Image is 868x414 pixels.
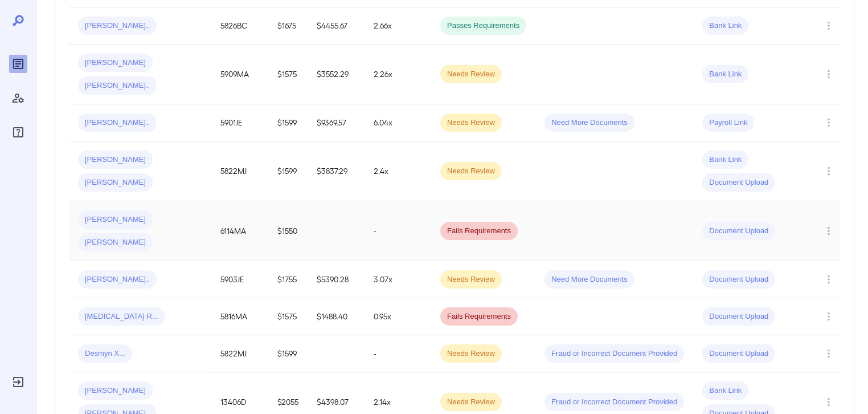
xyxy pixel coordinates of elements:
[308,104,365,141] td: $9369.57
[9,373,27,391] div: Log Out
[9,123,27,141] div: FAQ
[308,261,365,298] td: $5390.28
[544,117,634,128] span: Need More Documents
[820,222,838,240] button: Row Actions
[702,21,748,31] span: Bank Link
[544,274,634,285] span: Need More Documents
[702,348,775,359] span: Document Upload
[820,65,838,83] button: Row Actions
[702,311,775,322] span: Document Upload
[211,104,268,141] td: 5901JE
[365,44,431,104] td: 2.26x
[78,177,153,188] span: [PERSON_NAME]
[440,348,502,359] span: Needs Review
[702,274,775,285] span: Document Upload
[308,298,365,335] td: $1488.40
[702,226,775,237] span: Document Upload
[211,44,268,104] td: 5909MA
[211,261,268,298] td: 5903JE
[211,298,268,335] td: 5816MA
[268,298,308,335] td: $1575
[78,58,153,68] span: [PERSON_NAME]
[365,104,431,141] td: 6.04x
[308,141,365,201] td: $3837.29
[268,104,308,141] td: $1599
[440,226,518,237] span: Fails Requirements
[820,270,838,289] button: Row Actions
[365,261,431,298] td: 3.07x
[268,261,308,298] td: $1755
[820,162,838,180] button: Row Actions
[702,155,748,165] span: Bank Link
[268,7,308,44] td: $1675
[365,141,431,201] td: 2.4x
[9,55,27,73] div: Reports
[440,311,518,322] span: Fails Requirements
[820,307,838,326] button: Row Actions
[702,69,748,80] span: Bank Link
[702,117,754,128] span: Payroll Link
[78,117,157,128] span: [PERSON_NAME]..
[440,117,502,128] span: Needs Review
[9,89,27,107] div: Manage Users
[78,214,153,225] span: [PERSON_NAME]
[544,397,684,408] span: Fraud or Incorrect Document Provided
[78,237,153,248] span: [PERSON_NAME]
[440,21,526,31] span: Passes Requirements
[211,335,268,372] td: 5822MJ
[78,348,132,359] span: Desmyn X...
[78,385,153,396] span: [PERSON_NAME]
[308,7,365,44] td: $4455.67
[702,385,748,396] span: Bank Link
[78,311,165,322] span: [MEDICAL_DATA] R...
[365,335,431,372] td: -
[820,393,838,411] button: Row Actions
[268,335,308,372] td: $1599
[268,44,308,104] td: $1575
[211,7,268,44] td: 5826BC
[268,141,308,201] td: $1599
[544,348,684,359] span: Fraud or Incorrect Document Provided
[440,166,502,177] span: Needs Review
[702,177,775,188] span: Document Upload
[78,155,153,165] span: [PERSON_NAME]
[211,141,268,201] td: 5822MJ
[308,44,365,104] td: $3552.29
[211,201,268,261] td: 6114MA
[440,397,502,408] span: Needs Review
[365,201,431,261] td: -
[78,80,157,91] span: [PERSON_NAME]..
[820,17,838,35] button: Row Actions
[78,274,157,285] span: [PERSON_NAME]..
[78,21,157,31] span: [PERSON_NAME]..
[440,274,502,285] span: Needs Review
[820,113,838,132] button: Row Actions
[820,344,838,363] button: Row Actions
[365,7,431,44] td: 2.66x
[268,201,308,261] td: $1550
[365,298,431,335] td: 0.95x
[440,69,502,80] span: Needs Review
